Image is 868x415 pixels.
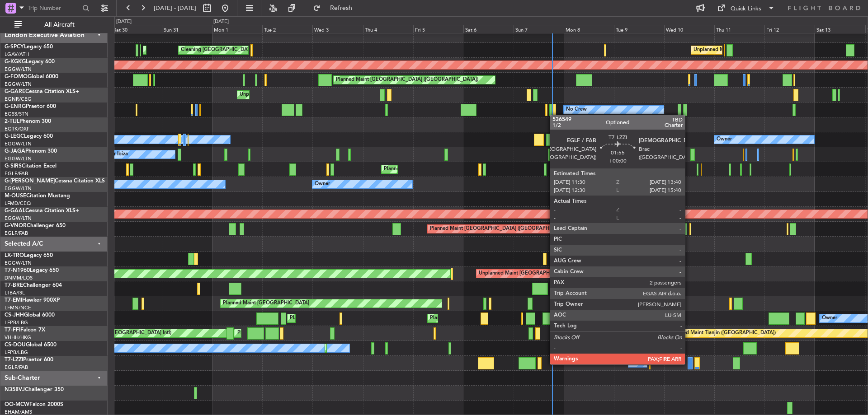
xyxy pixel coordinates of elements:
a: T7-BREChallenger 604 [5,283,62,288]
div: Owner [631,356,646,370]
span: G-FOMO [5,74,28,79]
span: T7-EMI [5,298,22,303]
a: G-KGKGLegacy 600 [5,59,55,65]
span: G-JAGA [5,149,25,154]
span: [DATE] - [DATE] [154,4,196,12]
div: Sat 30 [112,25,162,33]
div: [DATE] [213,18,229,26]
span: G-GARE [5,89,25,94]
div: Owner [717,133,732,146]
span: CS-DOU [5,342,26,348]
div: Planned Maint [GEOGRAPHIC_DATA] ([GEOGRAPHIC_DATA] Intl) [237,326,388,340]
a: LGAV/ATH [5,51,29,58]
div: [DATE] [116,18,132,26]
div: Planned Maint [GEOGRAPHIC_DATA] [223,297,309,310]
a: T7-N1960Legacy 650 [5,268,59,273]
a: G-GARECessna Citation XLS+ [5,89,79,94]
div: Owner [315,177,330,191]
span: All Aircraft [24,22,95,28]
a: G-GAALCessna Citation XLS+ [5,208,79,214]
a: CS-JHHGlobal 6000 [5,312,55,318]
div: Planned Maint Tianjin ([GEOGRAPHIC_DATA]) [670,326,776,340]
div: Planned Maint [GEOGRAPHIC_DATA] ([GEOGRAPHIC_DATA]) [384,163,526,176]
a: EGGW/LTN [5,140,32,147]
span: G-SIRS [5,163,22,169]
a: G-SPCYLegacy 650 [5,44,53,50]
a: EGGW/LTN [5,66,32,73]
div: Sun 31 [162,25,212,33]
div: Planned Maint [GEOGRAPHIC_DATA] ([GEOGRAPHIC_DATA]) [290,312,432,325]
span: T7-BRE [5,283,23,288]
span: T7-FFI [5,327,20,333]
div: Planned Maint Athens ([PERSON_NAME] Intl) [146,43,250,57]
a: EGLF/FAB [5,230,28,237]
a: LX-TROLegacy 650 [5,253,53,258]
div: Owner Ibiza [100,148,128,161]
div: Fri 12 [764,25,815,33]
span: OO-MCW [5,402,29,407]
a: G-VNORChallenger 650 [5,223,66,228]
span: T7-N1960 [5,268,30,273]
span: G-GAAL [5,208,25,214]
div: Mon 8 [564,25,614,33]
span: Refresh [322,5,360,11]
a: EGNR/CEG [5,96,32,103]
a: EGSS/STN [5,111,28,117]
span: T7-LZZI [5,357,23,363]
a: LFMD/CEQ [5,200,31,207]
div: Planned Maint [GEOGRAPHIC_DATA] ([GEOGRAPHIC_DATA]) [430,222,572,236]
div: Wed 10 [664,25,714,33]
span: G-VNOR [5,223,27,228]
span: M-OUSE [5,193,26,199]
a: EGGW/LTN [5,260,32,266]
input: Trip Number [28,1,80,15]
a: EGGW/LTN [5,155,32,162]
span: 2-TIJL [5,119,19,124]
a: M-OUSECitation Mustang [5,193,70,199]
a: G-ENRGPraetor 600 [5,104,56,109]
button: Quick Links [712,1,779,15]
div: Thu 11 [714,25,764,33]
a: T7-EMIHawker 900XP [5,298,60,303]
span: G-[PERSON_NAME] [5,178,55,184]
span: G-KGKG [5,59,26,65]
span: G-LEGC [5,134,24,139]
a: G-JAGAPhenom 300 [5,149,57,154]
a: G-SIRSCitation Excel [5,163,57,169]
a: G-[PERSON_NAME]Cessna Citation XLS [5,178,105,184]
div: Tue 9 [614,25,664,33]
a: EGTK/OXF [5,126,29,132]
div: Planned Maint [GEOGRAPHIC_DATA] ([GEOGRAPHIC_DATA]) [579,341,721,355]
a: EGGW/LTN [5,81,32,88]
a: DNMM/LOS [5,275,33,281]
a: G-FOMOGlobal 6000 [5,74,58,79]
div: Sat 13 [815,25,865,33]
div: Planned Maint Dusseldorf [637,252,696,266]
div: Unplanned Maint [GEOGRAPHIC_DATA] ([GEOGRAPHIC_DATA]) [479,267,627,280]
div: Sat 6 [463,25,514,33]
span: G-SPCY [5,44,24,50]
div: Unplanned Maint [GEOGRAPHIC_DATA] ([PERSON_NAME] Intl) [693,43,840,57]
a: CS-DOUGlobal 6500 [5,342,57,348]
span: G-ENRG [5,104,26,109]
div: Owner [822,312,837,325]
a: EGGW/LTN [5,215,32,222]
div: Sun 7 [514,25,564,33]
div: No Crew [566,103,587,117]
a: EGLF/FAB [5,364,28,371]
div: Fri 5 [413,25,463,33]
button: All Aircraft [10,18,98,32]
a: LFPB/LBG [5,319,28,326]
a: EGGW/LTN [5,185,32,192]
div: Planned Maint [GEOGRAPHIC_DATA] [583,297,669,310]
a: T7-LZZIPraetor 600 [5,357,53,363]
span: N358VJ [5,387,25,392]
a: 2-TIJLPhenom 300 [5,119,51,124]
a: LFMN/NCE [5,304,31,311]
span: LX-TRO [5,253,24,258]
a: LTBA/ISL [5,289,25,296]
a: T7-FFIFalcon 7X [5,327,45,333]
div: Wed 3 [312,25,363,33]
div: Unplanned Maint [PERSON_NAME] [240,88,321,102]
div: Quick Links [731,5,761,14]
